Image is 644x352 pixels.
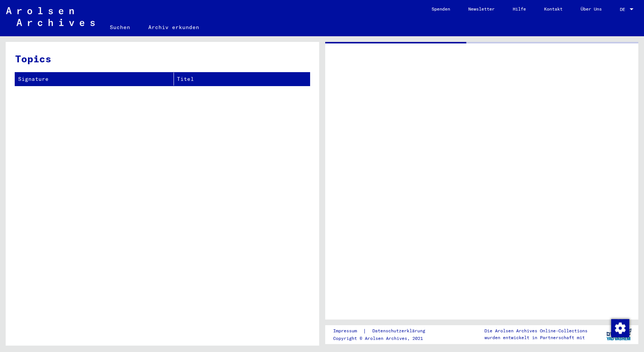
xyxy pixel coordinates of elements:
img: Zustimmung ändern [611,319,629,337]
a: Suchen [101,18,139,36]
h3: Topics [15,51,309,66]
div: | [333,327,434,335]
a: Archiv erkunden [139,18,208,36]
th: Signature [15,73,174,86]
p: wurden entwickelt in Partnerschaft mit [484,334,587,341]
th: Titel [174,73,310,86]
div: Zustimmung ändern [611,319,629,337]
img: Arolsen_neg.svg [6,7,95,26]
p: Copyright © Arolsen Archives, 2021 [333,335,434,342]
p: Die Arolsen Archives Online-Collections [484,327,587,334]
a: Datenschutzerklärung [366,327,434,335]
span: DE [620,7,628,12]
a: Impressum [333,327,363,335]
img: yv_logo.png [605,325,633,344]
